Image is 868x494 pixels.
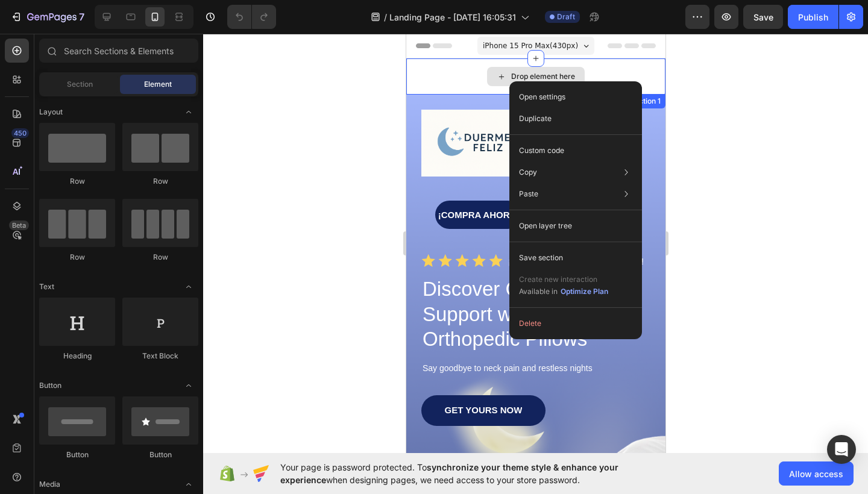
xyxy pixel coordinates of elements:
span: Draft [557,11,575,22]
span: Section [67,79,93,90]
div: Row [122,176,198,187]
div: Beta [9,220,29,230]
span: Your page is password protected. To when designing pages, we need access to your store password. [280,461,665,486]
span: Toggle open [179,102,198,122]
span: Available in [519,287,558,296]
div: Optimize Plan [561,286,608,297]
span: Text [39,281,54,292]
div: Row [39,252,115,263]
span: synchronize your theme style & enhance your experience [280,462,618,485]
div: Publish [798,11,828,23]
input: Search Sections & Elements [39,39,198,63]
div: Open Intercom Messenger [827,435,856,464]
span: Landing Page - [DATE] 16:05:31 [389,11,516,23]
span: Toggle open [179,277,198,296]
button: Optimize Plan [560,286,609,298]
p: Save section [519,252,563,263]
span: Toggle open [179,475,198,494]
p: Custom code [519,145,564,156]
div: Row [122,252,198,263]
span: Element [144,79,172,90]
p: Copy [519,167,537,178]
span: Media [39,479,60,490]
div: Button [39,449,115,460]
div: Text Block [122,351,198,361]
span: / [384,11,387,23]
span: Save [753,12,773,22]
span: Toggle open [179,376,198,395]
p: 7 [79,10,84,24]
span: Button [39,380,61,391]
button: Save [743,5,783,29]
span: Layout [39,107,63,117]
div: Row [39,176,115,187]
p: Create new interaction [519,274,609,286]
button: Allow access [779,461,854,486]
p: Open settings [519,92,565,102]
p: Paste [519,189,538,199]
div: Heading [39,351,115,361]
iframe: Design area [406,34,665,453]
button: Publish [788,5,838,29]
div: 450 [11,128,29,138]
span: Allow access [789,467,843,480]
button: Delete [514,313,637,334]
button: 7 [5,5,90,29]
div: Undo/Redo [227,5,276,29]
p: Duplicate [519,113,552,124]
p: Open layer tree [519,220,572,231]
div: Button [122,449,198,460]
